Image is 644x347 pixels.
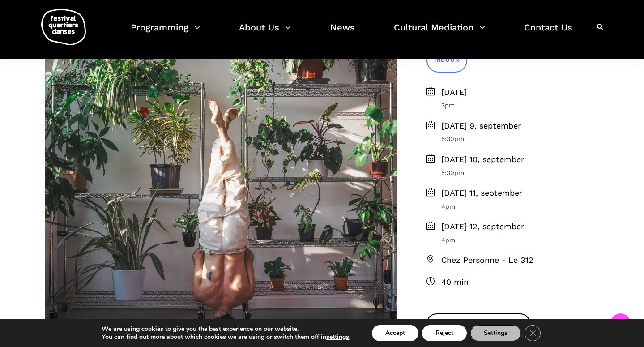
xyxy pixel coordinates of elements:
button: Reject [422,325,467,341]
p: You can find out more about which cookies we are using or switch them off in . [102,333,350,341]
span: [DATE] 11, september [441,187,600,200]
a: News [330,20,355,46]
a: Obtenez vos billets [426,313,530,334]
button: Close GDPR Cookie Banner [525,325,541,341]
span: 5:30pm [441,134,600,144]
button: Accept [372,325,418,341]
span: 3pm [441,100,600,110]
span: 4pm [441,235,600,245]
a: INDOOR [426,47,467,72]
span: 4pm [441,201,600,211]
span: INDOOR [434,56,460,65]
span: [DATE] 12, september [441,220,600,233]
span: 40 min [441,276,600,289]
span: [DATE] [441,86,600,99]
span: 5:30pm [441,168,600,178]
span: Chez Personne - Le 312 [441,254,600,267]
img: logo-fqd-med [41,9,86,45]
p: We are using cookies to give you the best experience on our website. [102,325,350,333]
button: Settings [470,325,521,341]
a: Programming [131,20,200,46]
a: About Us [239,20,291,46]
button: settings [326,333,349,341]
a: Cultural Mediation [394,20,485,46]
span: [DATE] 10, september [441,153,600,166]
a: Contact Us [524,20,572,46]
span: [DATE] 9, september [441,120,600,133]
